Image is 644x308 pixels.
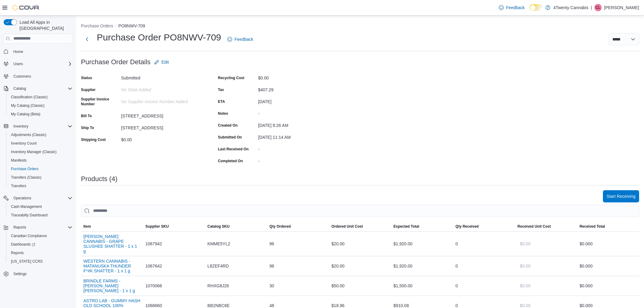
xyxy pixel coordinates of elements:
[121,85,203,92] div: No State added
[9,182,72,190] span: Transfers
[9,131,49,138] a: Adjustments (Classic)
[267,238,329,250] div: 96
[6,156,75,165] button: Manifests
[218,147,249,152] label: Last Received On
[331,224,363,229] span: Ordered Unit Cost
[6,131,75,139] button: Adjustments (Classic)
[11,112,40,117] span: My Catalog (Beta)
[1,269,75,278] button: Settings
[453,222,515,231] button: Qty Received
[553,4,588,11] p: 4Twenty Cannabis
[9,140,72,147] span: Inventory Count
[17,19,72,31] span: Load All Apps in [GEOGRAPHIC_DATA]
[9,131,72,138] span: Adjustments (Classic)
[11,73,33,80] a: Customers
[394,224,419,229] span: Expected Total
[9,102,47,109] a: My Catalog (Classic)
[11,224,29,231] button: Reports
[11,103,45,108] span: My Catalog (Classic)
[81,75,92,80] label: Status
[9,110,72,118] span: My Catalog (Beta)
[12,5,40,11] img: Cova
[9,249,72,257] span: Reports
[83,259,141,273] button: WESTERN CANNABIS - MATANUSKA THUNDER F*#K SHATTER - 1 x 1 g
[9,93,72,101] span: Classification (Classic)
[218,123,238,128] label: Created On
[579,262,637,270] div: $0.00 0
[577,222,639,231] button: Received Total
[607,193,635,199] span: Start Receiving
[9,203,72,210] span: Cash Management
[9,232,49,240] a: Canadian Compliance
[11,123,31,130] button: Inventory
[1,47,75,56] button: Home
[496,2,527,14] a: Feedback
[13,61,23,66] span: Users
[81,114,92,118] label: Bill To
[11,85,28,92] button: Catalog
[121,123,203,130] div: [STREET_ADDRESS]
[13,86,26,91] span: Catalog
[1,72,75,81] button: Customers
[81,222,143,231] button: Item
[1,84,75,93] button: Catalog
[9,182,29,190] a: Transfers
[162,59,169,65] span: Edit
[6,165,75,173] button: Purchase Orders
[9,174,44,181] a: Transfers (Classic)
[11,204,42,209] span: Cash Management
[121,73,203,80] div: Submitted
[9,241,72,248] span: Dashboards
[13,124,28,129] span: Inventory
[453,238,515,250] div: 0
[81,175,117,183] h3: Products (4)
[11,184,26,188] span: Transfers
[6,232,75,240] button: Canadian Compliance
[391,260,453,272] div: $1,920.00
[258,73,340,80] div: $0.00
[591,4,592,11] p: |
[81,97,119,107] label: Supplier Invoice Number
[11,259,43,264] span: [US_STATE] CCRS
[11,194,34,202] button: Operations
[9,212,72,219] span: Traceabilty Dashboard
[235,36,253,42] span: Feedback
[218,135,242,140] label: Submitted On
[517,238,533,250] button: $0.00
[6,148,75,156] button: Inventory Manager (Classic)
[269,224,291,229] span: Qty Ordered
[520,283,530,289] span: $0.00
[1,194,75,202] button: Operations
[11,149,57,154] span: Inventory Manager (Classic)
[97,31,221,44] h1: Purchase Order PO8NWV-709
[258,144,340,152] div: -
[9,102,72,109] span: My Catalog (Classic)
[258,97,340,104] div: [DATE]
[218,87,224,92] label: Tax
[81,33,93,45] button: Next
[208,240,230,247] span: KMME5YL2
[81,58,151,66] h3: Purchase Order Details
[9,258,45,265] a: [US_STATE] CCRS
[11,60,72,68] span: Users
[83,278,141,293] button: BRINDLE FARMS - [PERSON_NAME] [PERSON_NAME] - 1 x 1 g
[11,242,35,247] span: Dashboards
[118,23,145,28] button: PO8NWV-709
[11,213,47,218] span: Traceabilty Dashboard
[81,23,639,30] nav: An example of EuiBreadcrumbs
[13,74,31,79] span: Customers
[579,240,637,247] div: $0.00 0
[9,258,72,265] span: Washington CCRS
[6,93,75,101] button: Classification (Classic)
[145,240,162,247] span: 1067942
[9,165,72,173] span: Purchase Orders
[506,5,525,11] span: Feedback
[208,262,229,270] span: L8ZEF4RD
[11,132,46,137] span: Adjustments (Classic)
[329,238,391,250] div: $20.00
[258,121,340,128] div: [DATE] 8:26 AM
[267,280,329,292] div: 30
[267,260,329,272] div: 96
[579,282,637,289] div: $0.00 0
[9,203,44,210] a: Cash Management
